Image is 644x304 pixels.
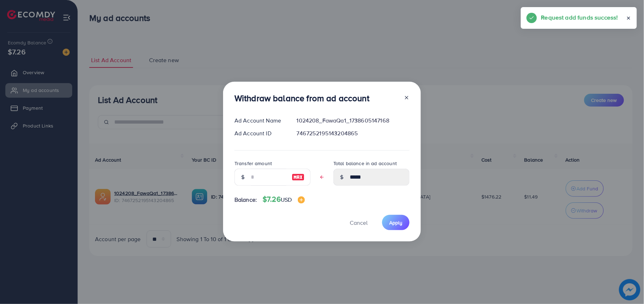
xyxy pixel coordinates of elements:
button: Apply [382,215,410,230]
span: Cancel [350,219,368,227]
span: USD [281,196,292,203]
div: 1024208_FawaQa1_1738605147168 [291,116,415,125]
div: 7467252195143204865 [291,129,415,137]
h5: Request add funds success! [541,13,618,22]
label: Transfer amount [234,160,272,167]
img: image [298,196,305,203]
span: Balance: [234,196,257,204]
button: Cancel [341,215,376,230]
div: Ad Account Name [229,116,291,125]
span: Apply [389,219,402,226]
label: Total balance in ad account [333,160,397,167]
h4: $7.26 [263,195,305,204]
h3: Withdraw balance from ad account [234,93,369,103]
div: Ad Account ID [229,129,291,137]
img: image [292,173,305,181]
